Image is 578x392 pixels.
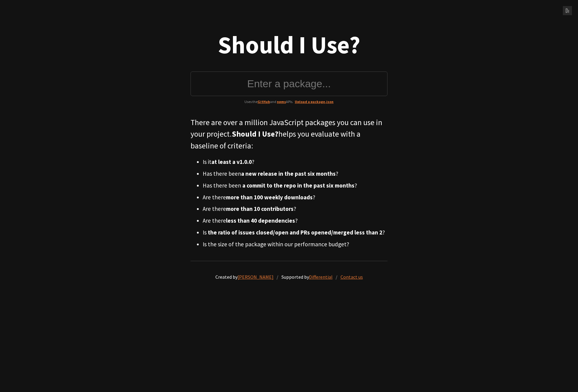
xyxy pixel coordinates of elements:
[232,129,278,139] strong: Should I Use?
[203,193,387,202] li: Are there ?
[226,205,294,212] strong: more than 10 contributors
[203,204,387,213] li: Are there ?
[208,229,382,236] strong: the ratio of issues closed/open and PRs opened/merged less than 2
[309,274,333,280] a: Differential
[203,216,387,225] li: Are there ?
[340,274,363,280] a: Contact us
[203,228,387,237] li: Is ?
[191,273,387,281] p: Created by Supported by
[295,99,334,104] a: Upload a package.json
[226,217,295,224] strong: less than 40 dependencies
[191,30,387,59] h1: Should I Use?
[238,274,274,280] a: [PERSON_NAME]
[203,181,387,190] li: Has there been ?
[203,240,387,249] li: Is the size of the package within our performance budget?
[244,99,293,104] span: Uses the and APIs.
[191,117,387,151] p: There are over a million JavaScript packages you can use in your project. helps you evaluate with...
[241,170,336,177] strong: a new release in the past six months
[257,99,270,104] a: GitHub
[203,158,387,166] li: Is it ?
[211,158,252,165] strong: at least a v1.0.0
[242,182,354,189] strong: a commit to the repo in the past six months
[277,274,278,280] span: /
[203,169,387,178] li: Has there been ?
[191,71,387,96] input: Enter a package...
[226,194,313,201] strong: more than 100 weekly downloads
[277,99,286,104] a: npms
[336,274,337,280] span: /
